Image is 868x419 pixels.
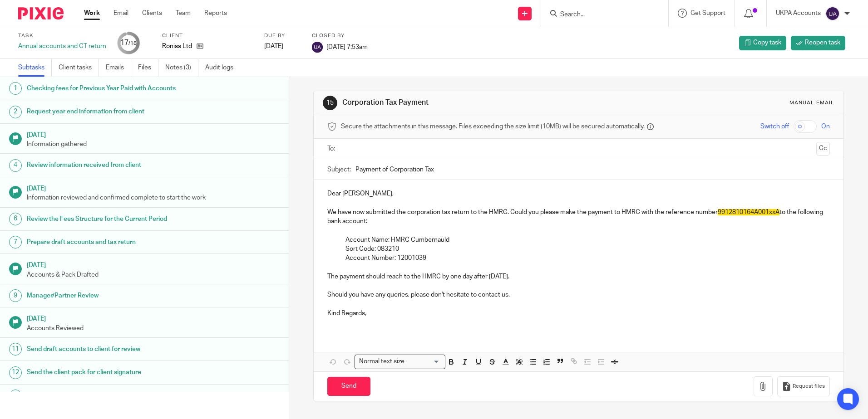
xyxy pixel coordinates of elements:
h1: Submission to Companies House & HMRC [27,389,196,403]
h1: Prepare draft accounts and tax return [27,235,196,249]
p: UKPA Accounts [776,9,821,18]
label: Client [162,32,253,39]
a: Client tasks [59,59,99,77]
label: Task [18,32,106,39]
h1: Request year end information from client [27,105,196,118]
button: Request files [777,376,830,397]
a: Reopen task [791,36,845,50]
span: Secure the attachments in this message. Files exceeding the size limit (10MB) will be secured aut... [341,122,645,131]
span: Reopen task [805,38,840,47]
p: Information reviewed and confirmed complete to start the work [27,193,280,202]
span: On [821,122,830,131]
a: Audit logs [205,59,240,77]
p: Should you have any queries, please don't hesitate to contact us. [327,290,829,299]
input: Search for option [407,357,440,366]
small: /18 [128,41,137,46]
label: Due by [264,32,301,39]
a: Files [138,59,158,77]
a: Emails [106,59,131,77]
img: svg%3E [312,42,323,53]
a: Email [113,9,128,18]
img: Pixie [18,7,64,19]
div: Search for option [355,355,445,369]
p: Accounts Reviewed [27,324,280,333]
label: To: [327,144,337,153]
input: Send [327,377,370,396]
p: The payment should reach to the HMRC by one day after [DATE]. [327,272,829,281]
label: Subject: [327,165,351,174]
span: Copy task [753,38,781,47]
div: 9 [9,289,22,302]
h1: Corporation Tax Payment [342,98,598,107]
div: Annual accounts and CT return [18,42,106,51]
a: Notes (3) [165,59,198,77]
h1: [DATE] [27,128,280,140]
h1: [DATE] [27,258,280,270]
a: Reports [204,9,227,18]
p: Sort Code: 083210 [345,244,829,253]
p: Account Number: 12001039 [345,253,829,263]
p: Roniss Ltd [162,42,192,51]
input: Search [559,11,641,19]
a: Work [84,9,100,18]
h1: Send the client pack for client signature [27,365,196,379]
img: svg%3E [825,6,840,21]
h1: Checking fees for Previous Year Paid with Accounts [27,82,196,95]
p: Kind Regards, [327,309,829,318]
div: 11 [9,343,22,356]
a: Team [176,9,191,18]
div: 6 [9,213,22,225]
p: We have now submitted the corporation tax return to the HMRC. Could you please make the payment t... [327,208,829,226]
h1: [DATE] [27,312,280,323]
p: Dear [PERSON_NAME], [327,189,829,198]
a: Clients [142,9,162,18]
label: Closed by [312,32,368,39]
p: Information gathered [27,140,280,149]
div: 7 [9,236,22,248]
span: 9912810164A001xxA [718,209,779,215]
div: Manual email [789,99,834,107]
div: 4 [9,159,22,172]
div: [DATE] [264,42,301,51]
div: 2 [9,106,22,118]
h1: Manager/Partner Review [27,289,196,302]
p: Account Name: HMRC Cumbernauld [345,235,829,244]
span: Get Support [690,10,725,16]
div: 15 [323,96,337,110]
span: Request files [793,383,825,390]
a: Copy task [739,36,786,50]
h1: [DATE] [27,182,280,193]
span: Normal text size [357,357,406,366]
span: Switch off [760,122,789,131]
span: [DATE] 7:53am [326,44,368,50]
h1: Send draft accounts to client for review [27,342,196,356]
div: 17 [120,38,137,48]
p: Accounts & Pack Drafted [27,270,280,279]
div: 1 [9,82,22,95]
div: 13 [9,390,22,402]
h1: Review information received from client [27,158,196,172]
button: Cc [816,142,830,156]
a: Subtasks [18,59,52,77]
h1: Review the Fees Structure for the Current Period [27,212,196,226]
div: 12 [9,366,22,379]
